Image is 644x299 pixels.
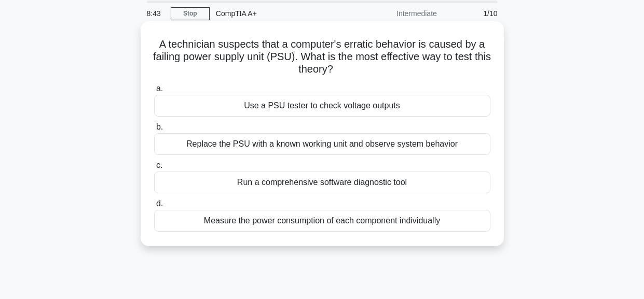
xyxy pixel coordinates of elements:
span: d. [156,199,163,208]
span: b. [156,122,163,131]
div: Run a comprehensive software diagnostic tool [154,172,490,193]
span: c. [156,161,162,169]
div: Replace the PSU with a known working unit and observe system behavior [154,133,490,155]
div: Measure the power consumption of each component individually [154,210,490,232]
div: 8:43 [141,3,171,24]
div: Use a PSU tester to check voltage outputs [154,95,490,117]
h5: A technician suspects that a computer's erratic behavior is caused by a failing power supply unit... [153,38,491,76]
span: a. [156,84,163,93]
a: Stop [171,7,210,20]
div: CompTIA A+ [210,3,352,24]
div: 1/10 [443,3,504,24]
div: Intermediate [352,3,443,24]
